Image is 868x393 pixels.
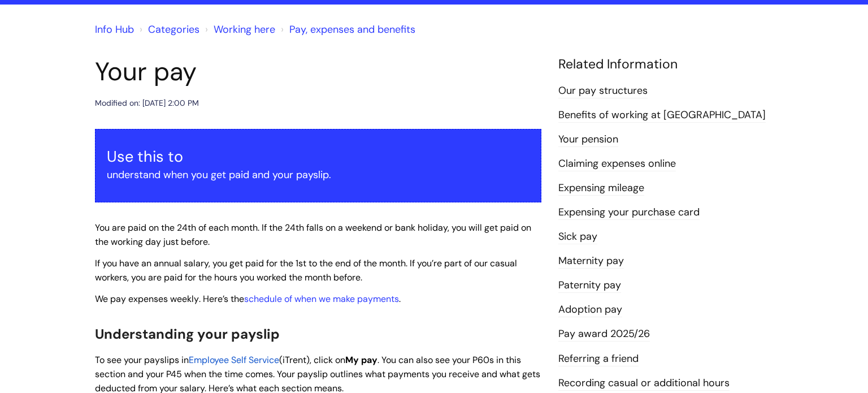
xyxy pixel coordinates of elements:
[148,23,199,36] a: Categories
[558,278,621,293] a: Paternity pay
[95,293,199,305] span: We pay expenses weekly
[107,166,530,184] p: understand when you get paid and your payslip.
[558,57,773,72] h4: Related Information
[95,257,517,283] span: If you have an annual salary, you get paid for the 1st to the end of the month. If you’re part of...
[558,230,597,244] a: Sick pay
[558,205,700,220] a: Expensing your purchase card
[137,20,199,38] li: Solution home
[558,132,618,147] a: Your pension
[95,57,541,87] h1: Your pay
[558,303,622,317] a: Adoption pay
[95,354,189,366] span: To see your payslips in
[95,222,531,248] span: You are paid on the 24th of each month. If the 24th falls on a weekend or bank holiday, you will ...
[558,352,639,366] a: Referring a friend
[214,23,275,36] a: Working here
[558,181,644,196] a: Expensing mileage
[558,254,624,269] a: Maternity pay
[345,354,377,366] span: My pay
[202,20,275,38] li: Working here
[558,84,648,98] a: Our pay structures
[95,325,280,343] span: Understanding your payslip
[289,23,415,36] a: Pay, expenses and benefits
[244,293,399,305] a: schedule of when we make payments
[95,293,401,305] span: . Here’s the .
[95,96,199,110] div: Modified on: [DATE] 2:00 PM
[95,23,134,36] a: Info Hub
[279,354,345,366] span: (iTrent), click on
[558,376,730,391] a: Recording casual or additional hours
[107,148,530,166] h3: Use this to
[278,20,415,38] li: Pay, expenses and benefits
[189,354,279,366] a: Employee Self Service
[558,108,766,123] a: Benefits of working at [GEOGRAPHIC_DATA]
[558,157,676,171] a: Claiming expenses online
[558,327,650,342] a: Pay award 2025/26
